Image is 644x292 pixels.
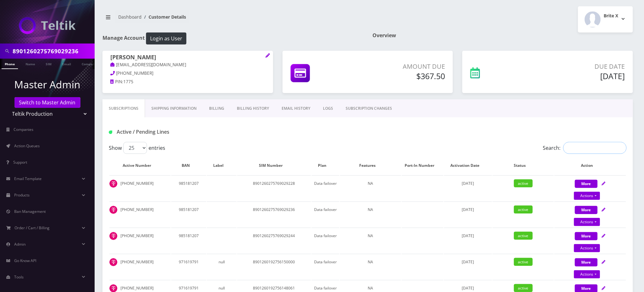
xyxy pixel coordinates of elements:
th: Action: activate to sort column ascending [554,156,626,175]
span: 1775 [123,79,133,85]
td: Data failover [312,254,339,279]
label: Search: [543,142,627,154]
a: Name [22,59,38,68]
button: Brite X [578,6,633,32]
h1: Active / Pending Lines [109,129,275,135]
button: More [575,232,598,240]
span: active [514,206,533,213]
td: 985181207 [171,175,206,201]
a: Actions [574,244,600,252]
a: Phone [2,59,18,69]
button: More [575,206,598,214]
td: NA [340,201,401,227]
a: Billing [203,99,231,118]
li: Customer Details [142,14,186,20]
a: Billing History [231,99,275,118]
span: Support [13,160,27,165]
td: 8901260275769029244 [237,228,311,253]
td: NA [340,254,401,279]
span: [DATE] [462,181,474,186]
th: Features: activate to sort column ascending [340,156,401,175]
td: 985181207 [171,228,206,253]
span: Admin [14,242,26,247]
span: active [514,232,533,240]
td: null [207,254,236,279]
h5: $367.50 [359,71,445,81]
th: Active Number: activate to sort column ascending [109,156,171,175]
button: Login as User [146,32,186,44]
a: Login as User [145,34,186,41]
a: Email [59,59,74,68]
img: t_img.png [109,258,117,266]
a: Actions [574,192,600,200]
input: Search: [563,142,627,154]
span: [DATE] [462,207,474,212]
td: [PHONE_NUMBER] [109,201,171,227]
td: 8901260192756150000 [237,254,311,279]
span: active [514,284,533,292]
td: 8901260275769029228 [237,175,311,201]
span: active [514,258,533,266]
th: Port-In Number: activate to sort column ascending [402,156,443,175]
img: t_img.png [109,180,117,188]
img: Active / Pending Lines [109,131,112,134]
a: [EMAIL_ADDRESS][DOMAIN_NAME] [110,62,186,68]
span: active [514,179,533,187]
td: NA [340,228,401,253]
a: SIM [43,59,55,68]
a: Shipping Information [145,99,203,118]
td: Data failover [312,201,339,227]
span: Email Template [14,176,42,181]
p: Amount Due [359,62,445,71]
button: More [575,258,598,266]
button: More [575,180,598,188]
span: Ban Management [14,209,46,214]
td: 8901260275769029236 [237,201,311,227]
span: Action Queues [14,143,40,149]
input: Search in Company [13,45,93,57]
th: Plan: activate to sort column ascending [312,156,339,175]
a: EMAIL HISTORY [275,99,317,118]
td: Data failover [312,228,339,253]
td: 971619791 [171,254,206,279]
th: BAN: activate to sort column ascending [171,156,206,175]
th: Label: activate to sort column ascending [207,156,236,175]
img: Teltik Production [19,17,76,34]
select: Showentries [123,142,147,154]
td: NA [340,175,401,201]
a: PIN: [110,79,123,85]
img: t_img.png [109,206,117,214]
img: t_img.png [109,232,117,240]
span: [DATE] [462,233,474,238]
span: [DATE] [462,259,474,265]
label: Show entries [109,142,165,154]
th: Status: activate to sort column ascending [493,156,554,175]
a: Actions [574,270,600,278]
span: Order / Cart / Billing [15,225,50,231]
a: Dashboard [118,14,142,20]
a: LOGS [317,99,339,118]
td: Data failover [312,175,339,201]
a: Company [79,59,100,68]
h1: Overview [372,32,633,38]
th: Activation Date: activate to sort column ascending [444,156,492,175]
a: Switch to Master Admin [15,97,80,108]
span: [DATE] [462,285,474,291]
nav: breadcrumb [102,10,363,28]
td: [PHONE_NUMBER] [109,175,171,201]
th: SIM Number: activate to sort column ascending [237,156,311,175]
h1: [PERSON_NAME] [110,54,265,61]
td: [PHONE_NUMBER] [109,254,171,279]
span: Products [14,192,30,198]
td: 985181207 [171,201,206,227]
h2: Brite X [604,13,618,19]
p: Due Date [525,62,625,71]
span: Companies [14,127,34,132]
h1: Manage Account [102,32,363,44]
a: Subscriptions [102,99,145,118]
h5: [DATE] [525,71,625,81]
span: Go Know API [14,258,36,263]
span: Tools [14,274,24,280]
a: Actions [574,218,600,226]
